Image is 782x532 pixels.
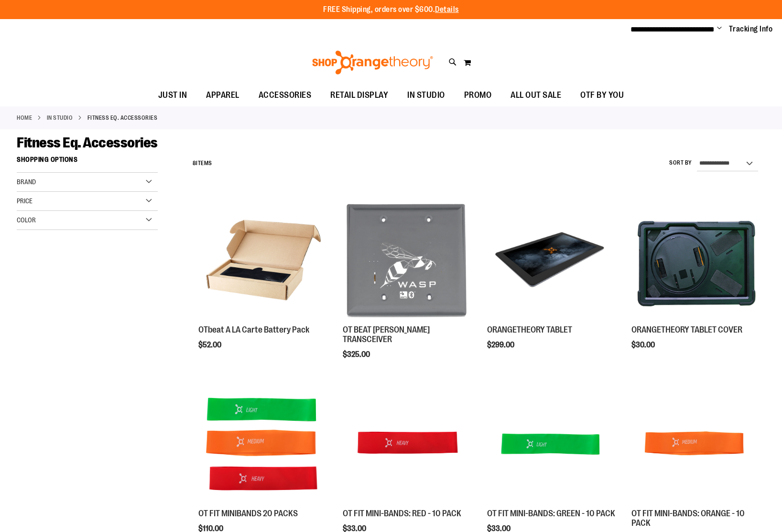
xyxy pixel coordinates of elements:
[198,379,327,508] img: Product image for OT FIT MINIBANDS 20 PACKS
[198,509,298,518] a: OT FIT MINIBANDS 20 PACKS
[631,509,745,528] a: OT FIT MINI-BANDS: ORANGE - 10 PACK
[669,159,692,167] label: Sort By
[259,84,312,106] span: ACCESSORIES
[343,379,472,509] a: Product image for OT FIT MINI-BANDS: RED - 10 PACK
[487,379,616,509] a: Product image for OT FIT MINI-BANDS: GREEN - 10 PACK
[198,341,223,349] span: $52.00
[407,84,445,106] span: IN STUDIO
[17,135,158,151] span: Fitness Eq. Accessories
[343,325,430,344] a: OT BEAT [PERSON_NAME] TRANSCEIVER
[487,195,616,324] img: Product image for ORANGETHEORY TABLET
[17,114,32,122] a: Home
[627,190,765,374] div: product
[198,195,327,325] a: Product image for OTbeat A LA Carte Battery Pack
[17,178,36,186] span: Brand
[338,190,477,383] div: product
[631,379,760,508] img: Product image for OT FIT MINI-BANDS: ORANGE - 10 PACK
[580,84,624,106] span: OTF BY YOU
[87,114,158,122] strong: Fitness Eq. Accessories
[17,151,158,173] strong: Shopping Options
[198,379,327,509] a: Product image for OT FIT MINIBANDS 20 PACKS
[343,195,472,325] a: Product image for OT BEAT POE TRANSCEIVER
[487,195,616,325] a: Product image for ORANGETHEORY TABLET
[510,84,561,106] span: ALL OUT SALE
[17,216,36,224] span: Color
[631,195,760,325] a: Product image for ORANGETHEORY TABLET COVER
[464,84,492,106] span: PROMO
[343,195,472,324] img: Product image for OT BEAT POE TRANSCEIVER
[631,341,656,349] span: $30.00
[631,195,760,324] img: Product image for ORANGETHEORY TABLET COVER
[487,509,615,518] a: OT FIT MINI-BANDS: GREEN - 10 PACK
[323,4,459,15] p: FREE Shipping, orders over $600.
[435,5,459,14] a: Details
[17,197,33,205] span: Price
[158,84,187,106] span: JUST IN
[729,24,773,34] a: Tracking Info
[47,114,73,122] a: IN STUDIO
[193,160,196,167] span: 8
[343,379,472,508] img: Product image for OT FIT MINI-BANDS: RED - 10 PACK
[487,379,616,508] img: Product image for OT FIT MINI-BANDS: GREEN - 10 PACK
[487,325,572,334] a: ORANGETHEORY TABLET
[343,509,461,518] a: OT FIT MINI-BANDS: RED - 10 PACK
[717,24,722,34] button: Account menu
[193,156,212,171] h2: Items
[198,325,309,334] a: OTbeat A LA Carte Battery Pack
[631,325,742,334] a: ORANGETHEORY TABLET COVER
[631,379,760,509] a: Product image for OT FIT MINI-BANDS: ORANGE - 10 PACK
[206,84,239,106] span: APPAREL
[330,84,388,106] span: RETAIL DISPLAY
[198,195,327,324] img: Product image for OTbeat A LA Carte Battery Pack
[482,190,621,374] div: product
[343,350,371,359] span: $325.00
[194,190,332,374] div: product
[311,51,434,74] img: Shop Orangetheory
[487,341,516,349] span: $299.00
